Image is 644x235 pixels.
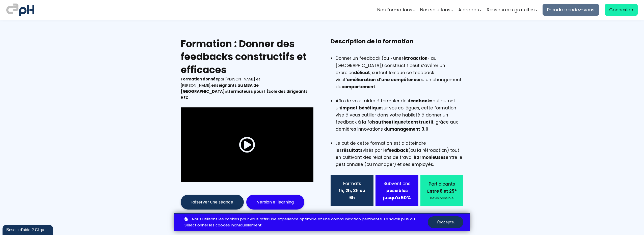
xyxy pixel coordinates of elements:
b: authentique [375,119,403,125]
b: Entre 8 et 25* [427,188,457,194]
b: enseignants au MBA de [GEOGRAPHIC_DATA] [181,83,259,94]
div: Subventions [382,180,412,187]
b: constructif [408,119,434,125]
b: feedback [387,147,408,153]
span: Version e-learning [257,199,294,205]
b: formateurs pour l'École des dirigeants HEC. [181,89,308,100]
b: comportement [341,84,375,90]
p: ou . [183,216,428,229]
li: Donner un feedback (ou « une » au [GEOGRAPHIC_DATA]) constructif peut s’avérer un exercice , surt... [336,55,463,97]
div: par [PERSON_NAME] et [PERSON_NAME], et [181,76,313,101]
b: compétence [391,77,419,83]
h2: Formation : Donner des feedbacks constructifs et efficaces [181,37,313,76]
span: Réserver une séance [191,199,233,205]
b: d’une [377,77,390,83]
button: Version e-learning [246,195,304,210]
span: Ressources gratuites [487,6,535,14]
b: délicat [354,70,370,76]
b: feedbacks [409,98,433,104]
img: logo C3PH [6,3,34,17]
a: Sélectionner les cookies individuellement. [184,222,262,228]
b: impact [341,105,358,111]
span: A propos [458,6,479,14]
span: Connexion [609,6,633,14]
b: résultats [342,147,363,153]
h3: Description de la formation [331,37,463,53]
b: l’amélioration [344,77,376,83]
strong: possibles jusqu'à 50% [383,188,411,201]
div: Participants [427,181,457,188]
a: En savoir plus [384,216,409,222]
b: 1h, 2h, 3h ou 6h [339,188,365,201]
span: Nous utilisons les cookies pour vous offrir une expérience optimale et une communication pertinente. [192,216,383,222]
button: J'accepte. [428,216,463,228]
li: Afin de vous aider à formuler des qui auront un sur vos collègues, cette formation vise à vous ou... [336,97,463,140]
div: Devis possible [427,195,457,201]
b: 3.0 [421,126,428,132]
span: Nos formations [377,6,412,14]
span: Nos solutions [420,6,450,14]
span: Prendre rendez-vous [547,6,595,14]
b: rétroaction [401,55,427,61]
li: Le but de cette formation est d’atteindre les visés par le (ou la rétroaction) tout en cultivant ... [336,140,463,168]
button: Réserver une séance [181,195,244,210]
a: Connexion [605,4,638,16]
b: Formation donnée [181,76,218,82]
a: Prendre rendez-vous [543,4,599,16]
b: bénéfique [359,105,381,111]
b: management [390,126,420,132]
div: Formats [337,180,367,187]
b: harmonieuses [414,154,446,160]
iframe: chat widget [3,224,54,235]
